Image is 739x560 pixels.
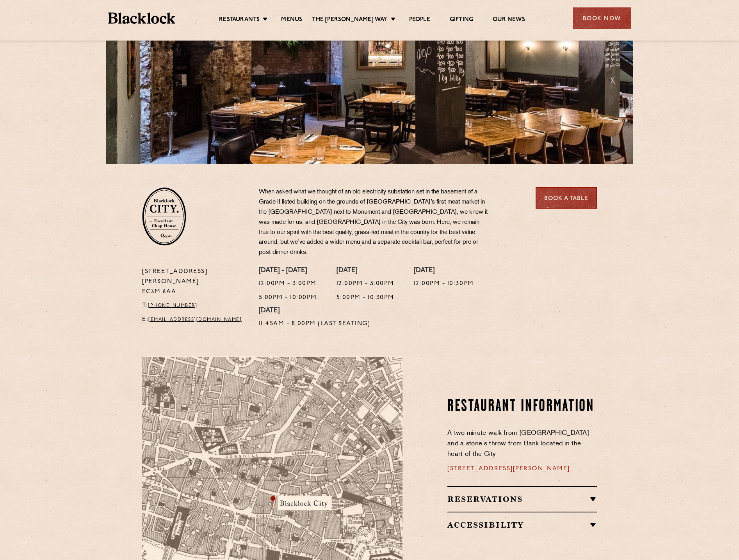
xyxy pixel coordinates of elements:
img: BL_Textured_Logo-footer-cropped.svg [108,12,176,24]
p: 5:00pm - 10:30pm [337,293,394,303]
p: [STREET_ADDRESS][PERSON_NAME] EC3M 8AA [142,267,247,297]
a: Book a Table [536,187,597,209]
p: 11:45am - 8:00pm (Last Seating) [259,319,370,329]
div: Book Now [573,7,631,29]
h4: [DATE] [259,307,370,315]
p: E: [142,315,247,325]
a: The [PERSON_NAME] Way [312,16,387,25]
h4: [DATE] [337,267,394,275]
a: Menus [281,16,302,25]
p: 12:00pm - 10:30pm [414,279,474,289]
p: When asked what we thought of an old electricity substation set in the basement of a Grade II lis... [259,187,489,258]
a: Gifting [450,16,473,25]
h4: [DATE] - [DATE] [259,267,317,275]
a: Restaurants [219,16,260,25]
a: People [409,16,430,25]
h2: Accessibility [447,520,597,530]
a: [PHONE_NUMBER] [148,303,197,308]
h4: [DATE] [414,267,474,275]
p: T: [142,301,247,311]
p: 12:00pm - 3:00pm [259,279,317,289]
h2: Reservations [447,494,597,504]
a: [EMAIL_ADDRESS][DOMAIN_NAME] [148,317,242,322]
p: 5:00pm - 10:00pm [259,293,317,303]
p: A two-minute walk from [GEOGRAPHIC_DATA] and a stone’s throw from Bank located in the heart of th... [447,428,597,460]
p: 12:00pm - 3:00pm [337,279,394,289]
h2: Restaurant Information [447,397,597,416]
a: [STREET_ADDRESS][PERSON_NAME] [447,466,570,472]
a: Our News [493,16,525,25]
img: City-stamp-default.svg [142,187,186,246]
